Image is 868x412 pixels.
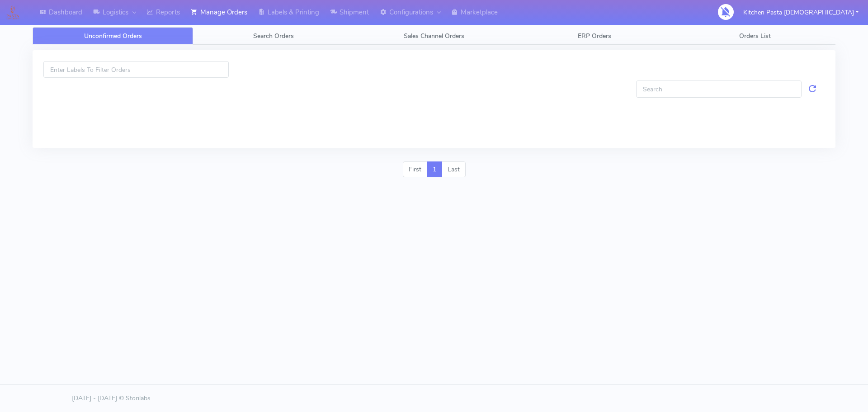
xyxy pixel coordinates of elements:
[578,32,611,40] span: ERP Orders
[404,32,464,40] span: Sales Channel Orders
[736,3,865,22] button: Kitchen Pasta [DEMOGRAPHIC_DATA]
[33,27,835,45] ul: Tabs
[739,32,771,40] span: Orders List
[84,32,142,40] span: Unconfirmed Orders
[43,61,229,78] input: Enter Labels To Filter Orders
[427,161,442,178] a: 1
[253,32,294,40] span: Search Orders
[636,81,802,97] input: Search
